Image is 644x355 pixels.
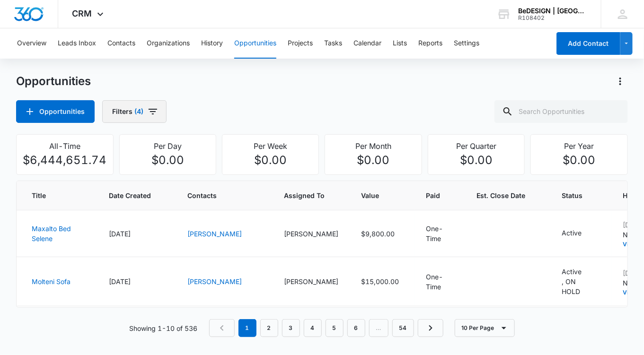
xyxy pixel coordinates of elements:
[32,225,71,242] a: Maxalto Bed Selene
[16,100,95,123] button: Opportunities
[454,28,479,59] button: Settings
[125,140,210,152] p: Per Day
[518,15,587,21] div: account id
[130,323,198,333] p: Showing 1-10 of 536
[455,319,515,337] button: 10 Per Page
[415,210,465,257] td: One-Time
[326,319,344,337] a: Page 5
[361,230,395,238] span: $9,800.00
[353,28,381,59] button: Calendar
[288,28,313,59] button: Projects
[201,28,223,59] button: History
[434,140,519,152] p: Per Quarter
[209,319,443,337] nav: Pagination
[556,32,620,55] button: Add Contact
[187,230,242,238] a: [PERSON_NAME]
[331,140,416,152] p: Per Month
[331,152,416,169] p: $0.00
[187,277,242,286] a: [PERSON_NAME]
[537,152,621,169] p: $0.00
[228,152,313,169] p: $0.00
[418,319,443,337] a: Next Page
[347,319,365,337] a: Page 6
[22,140,107,152] p: All-Time
[562,267,600,296] div: - - Select to Edit Field
[16,74,91,88] h1: Opportunities
[393,28,407,59] button: Lists
[147,28,190,59] button: Organizations
[32,190,72,200] span: Title
[102,100,167,123] button: Filters(4)
[282,319,300,337] a: Page 3
[415,306,465,353] td: One-Time
[109,190,151,200] span: Date Created
[415,257,465,306] td: One-Time
[32,277,71,286] a: Molteni Sofa
[109,230,131,238] span: [DATE]
[562,190,600,200] span: Status
[562,228,599,239] div: - - Select to Edit Field
[284,229,338,239] div: [PERSON_NAME]
[260,319,278,337] a: Page 2
[125,152,210,169] p: $0.00
[238,319,256,337] em: 1
[613,74,628,89] button: Actions
[562,267,583,296] p: Active , ON HOLD
[434,152,519,169] p: $0.00
[537,140,621,152] p: Per Year
[361,277,399,286] span: $15,000.00
[476,190,525,200] span: Est. Close Date
[107,28,135,59] button: Contacts
[58,28,96,59] button: Leads Inbox
[361,190,389,200] span: Value
[134,108,143,115] span: (4)
[187,190,261,200] span: Contacts
[234,28,276,59] button: Opportunities
[17,28,46,59] button: Overview
[284,190,338,200] span: Assigned To
[324,28,342,59] button: Tasks
[418,28,442,59] button: Reports
[284,277,338,286] div: [PERSON_NAME]
[426,190,440,200] span: Paid
[22,152,107,169] p: $6,444,651.74
[109,277,131,286] span: [DATE]
[72,9,92,18] span: CRM
[228,140,313,152] p: Per Week
[562,228,582,238] p: Active
[518,7,587,15] div: account name
[494,100,628,123] input: Search Opportunities
[304,319,322,337] a: Page 4
[392,319,414,337] a: Page 54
